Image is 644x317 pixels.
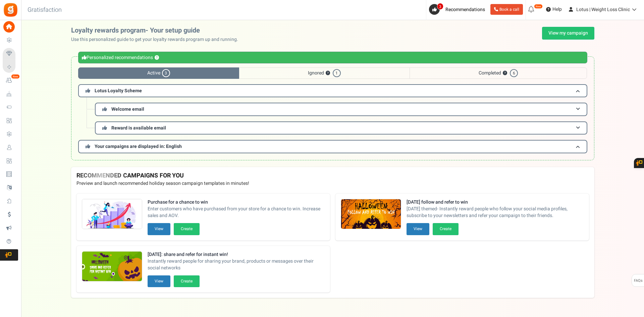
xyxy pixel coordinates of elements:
[71,36,244,43] p: Use this personalized guide to get your loyalty rewards program up and running.
[78,67,239,79] span: Active
[11,74,20,79] em: New
[407,223,429,235] button: View
[174,223,200,235] button: Create
[174,275,200,287] button: Create
[445,6,485,13] span: Recommendations
[542,27,594,40] a: View my campaign
[534,4,543,9] em: New
[407,199,584,206] strong: [DATE] follow and refer to win
[576,6,630,13] span: Lotus | Weight Loss Clinic
[341,199,401,229] img: Recommended Campaigns
[3,75,18,86] a: New
[148,275,170,287] button: View
[76,180,589,187] p: Preview and launch recommended holiday season campaign templates in minutes!
[407,206,584,219] span: [DATE] themed- Instantly reward people who follow your social media profiles, subscribe to your n...
[82,252,142,282] img: Recommended Campaigns
[490,4,523,15] a: Book a call
[95,143,182,150] span: Your campaigns are displayed in: English
[111,106,144,113] span: Welcome email
[71,27,244,34] h2: Loyalty rewards program- Your setup guide
[333,69,341,77] span: 1
[437,3,443,10] span: 3
[95,87,142,94] span: Lotus Loyalty Scheme
[111,124,166,131] span: Reward is available email
[510,69,518,77] span: 6
[634,274,643,287] span: FAQs
[148,258,325,271] span: Instantly reward people for sharing your brand, products or messages over their social networks
[433,223,459,235] button: Create
[543,4,565,15] a: Help
[148,199,325,206] strong: Purchase for a chance to win
[326,71,330,75] button: ?
[148,251,325,258] strong: [DATE]: share and refer for instant win!
[551,6,562,13] span: Help
[3,2,18,17] img: Gratisfaction
[20,3,69,17] h3: Gratisfaction
[410,67,587,79] span: Completed
[429,4,488,15] a: 3 Recommendations
[78,52,587,63] div: Personalized recommendations
[76,172,589,179] h4: RECOMMENDED CAMPAIGNS FOR YOU
[155,56,159,60] button: ?
[503,71,507,75] button: ?
[82,199,142,229] img: Recommended Campaigns
[148,206,325,219] span: Enter customers who have purchased from your store for a chance to win. Increase sales and AOV.
[239,67,410,79] span: Ignored
[162,69,170,77] span: 3
[148,223,170,235] button: View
